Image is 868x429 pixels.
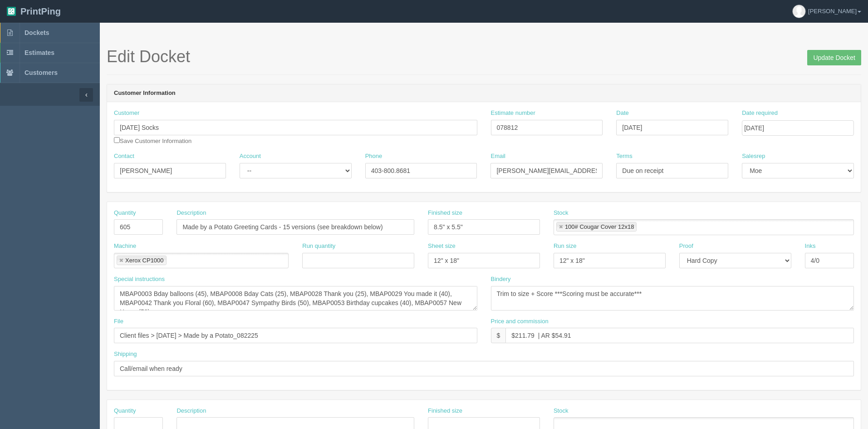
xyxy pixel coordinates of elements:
label: Inks [805,242,816,251]
div: $ [491,328,506,343]
input: Enter customer name [114,120,477,135]
label: Run size [554,242,577,251]
header: Customer Information [107,84,861,103]
label: Salesrep [742,152,765,161]
label: Description [177,407,206,415]
span: Customers [25,69,58,76]
textarea: Trim to size + Score ***Scoring must be accurate*** [491,286,854,311]
label: Contact [114,152,134,161]
label: Finished size [428,209,462,217]
label: Machine [114,242,136,251]
label: Shipping [114,350,137,359]
label: Run quantity [302,242,335,251]
div: 100# Cougar Cover 12x18 [565,224,634,230]
label: Stock [554,407,569,415]
label: Email [490,152,505,161]
textarea: MBAP0003 Bday balloons (45), MBAP0008 Bday Cats (25), MBAP0028 Thank you (25), MBAP0029 You made ... [114,286,477,311]
img: logo-3e63b451c926e2ac314895c53de4908e5d424f24456219fb08d385ab2e579770.png [7,7,16,16]
label: Price and commission [491,317,549,326]
label: Description [177,209,206,217]
span: Dockets [25,29,49,36]
label: Date [616,109,628,118]
div: Save Customer Information [114,109,477,145]
div: Xerox CP1000 [125,257,164,263]
label: Sheet size [428,242,456,251]
h1: Edit Docket [107,48,861,66]
label: File [114,317,123,326]
label: Account [240,152,261,161]
label: Terms [616,152,632,161]
label: Estimate number [491,109,535,118]
label: Phone [365,152,383,161]
label: Special instructions [114,275,165,284]
label: Customer [114,109,139,118]
label: Finished size [428,407,462,415]
label: Stock [554,209,569,217]
label: Bindery [491,275,511,284]
img: avatar_default-7531ab5dedf162e01f1e0bb0964e6a185e93c5c22dfe317fb01d7f8cd2b1632c.jpg [793,5,805,18]
label: Date required [742,109,778,118]
label: Proof [679,242,693,251]
label: Quantity [114,407,136,415]
label: Quantity [114,209,136,217]
input: Update Docket [807,50,861,65]
span: Estimates [25,49,54,56]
